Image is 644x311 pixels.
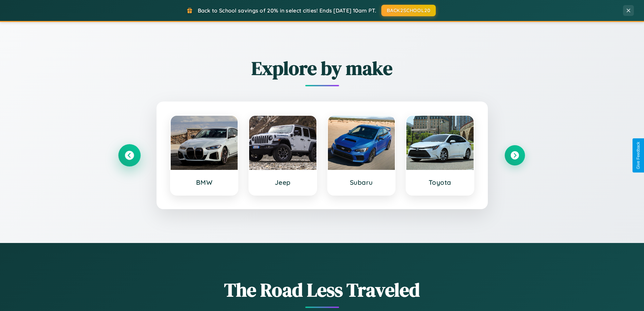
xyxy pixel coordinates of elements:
[198,7,376,14] span: Back to School savings of 20% in select cities! Ends [DATE] 10am PT.
[177,178,231,186] h3: BMW
[413,178,467,186] h3: Toyota
[119,277,525,303] h1: The Road Less Traveled
[636,142,641,169] div: Give Feedback
[119,55,525,81] h2: Explore by make
[381,5,436,16] button: BACK2SCHOOL20
[256,178,310,186] h3: Jeep
[335,178,388,186] h3: Subaru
